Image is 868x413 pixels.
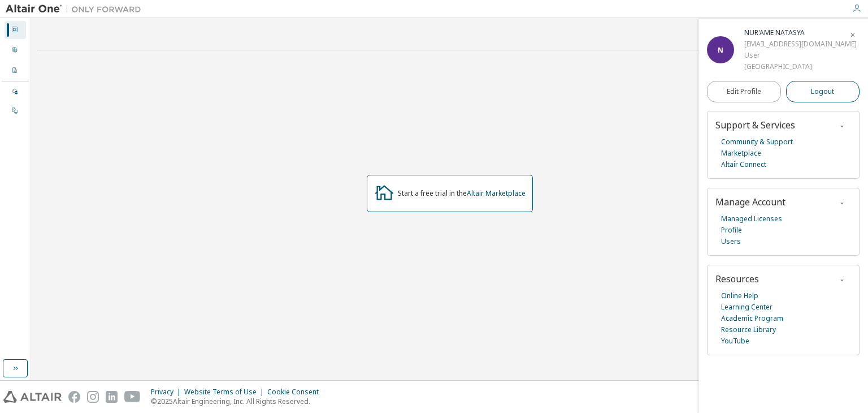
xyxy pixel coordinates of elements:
[6,3,147,15] img: Altair One
[151,397,325,406] p: © 2025 Altair Engineering, Inc. All Rights Reserved.
[715,273,759,285] span: Resources
[87,391,99,403] img: instagram.svg
[786,81,860,102] button: Logout
[721,148,761,159] a: Marketplace
[721,313,783,324] a: Academic Program
[744,27,857,38] div: NUR'AME NATASYA
[151,388,184,397] div: Privacy
[5,102,26,120] div: On Prem
[721,302,772,313] a: Learning Center
[744,50,857,61] div: User
[5,21,26,39] div: Dashboard
[184,388,267,397] div: Website Terms of Use
[267,388,325,397] div: Cookie Consent
[811,86,834,97] span: Logout
[721,290,758,302] a: Online Help
[467,188,526,198] a: Altair Marketplace
[721,236,741,247] a: Users
[721,225,742,236] a: Profile
[398,189,526,198] div: Start a free trial in the
[124,391,141,403] img: youtube.svg
[5,41,26,59] div: User Profile
[721,324,776,335] a: Resource Library
[721,159,766,170] a: Altair Connect
[721,213,782,225] a: Managed Licenses
[721,335,749,347] a: YouTube
[727,87,761,96] span: Edit Profile
[744,38,857,50] div: [EMAIL_ADDRESS][DOMAIN_NAME]
[707,81,781,102] a: Edit Profile
[744,61,857,72] div: [GEOGRAPHIC_DATA]
[68,391,80,403] img: facebook.svg
[3,391,62,403] img: altair_logo.svg
[5,62,26,80] div: Company Profile
[721,136,793,148] a: Community & Support
[106,391,118,403] img: linkedin.svg
[718,45,723,55] span: N
[5,83,26,101] div: Managed
[715,196,785,208] span: Manage Account
[715,119,795,131] span: Support & Services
